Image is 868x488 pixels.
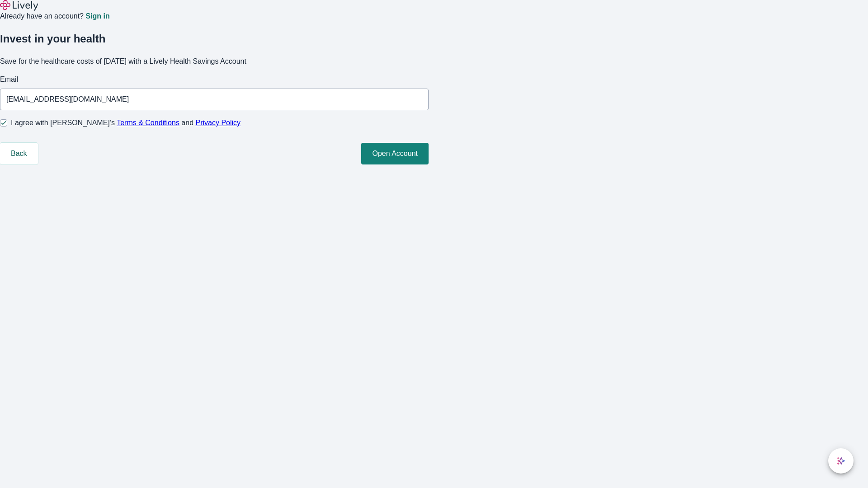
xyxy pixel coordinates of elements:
a: Sign in [85,13,109,20]
button: chat [828,448,854,474]
span: I agree with [PERSON_NAME]’s and [11,117,241,128]
a: Privacy Policy [196,119,241,127]
svg: Lively AI Assistant [836,456,845,465]
a: Terms & Conditions [117,119,179,127]
button: Open Account [361,143,429,164]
